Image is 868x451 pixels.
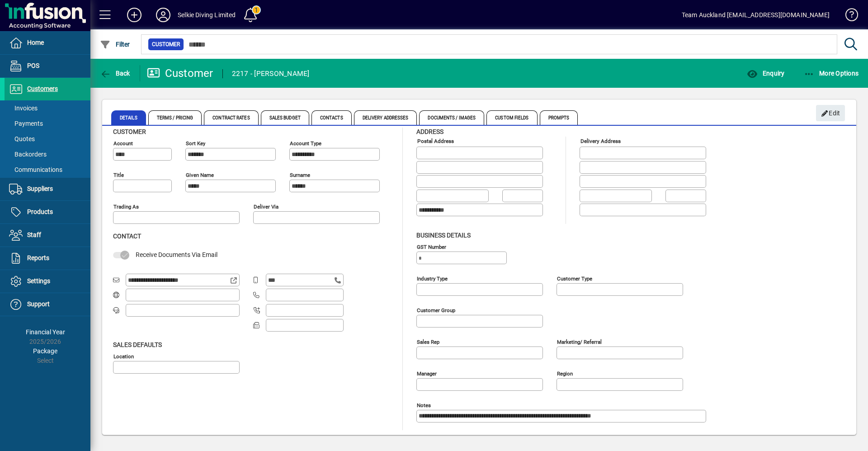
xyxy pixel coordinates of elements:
[27,208,53,215] span: Products
[290,140,321,147] mat-label: Account Type
[5,55,90,77] a: POS
[9,166,62,173] span: Communications
[5,162,90,177] a: Communications
[186,140,205,147] mat-label: Sort key
[148,110,202,125] span: Terms / Pricing
[261,110,309,125] span: Sales Budget
[27,231,41,238] span: Staff
[419,110,484,125] span: Documents / Images
[5,224,90,247] a: Staff
[90,65,140,81] app-page-header-button: Back
[152,40,180,49] span: Customer
[100,41,130,48] span: Filter
[27,277,50,285] span: Settings
[5,116,90,131] a: Payments
[5,247,90,270] a: Reports
[682,8,830,22] div: Team Auckland [EMAIL_ADDRESS][DOMAIN_NAME]
[417,338,439,345] mat-label: Sales rep
[5,131,90,147] a: Quotes
[557,370,573,376] mat-label: Region
[27,300,50,308] span: Support
[113,140,133,147] mat-label: Account
[26,328,65,336] span: Financial Year
[5,100,90,116] a: Invoices
[417,307,455,313] mat-label: Customer group
[5,32,90,54] a: Home
[5,293,90,316] a: Support
[27,254,49,261] span: Reports
[111,110,146,125] span: Details
[821,106,840,121] span: Edit
[5,270,90,293] a: Settings
[417,243,446,250] mat-label: GST Number
[113,172,124,178] mat-label: Title
[113,233,141,240] span: Contact
[745,65,787,81] button: Enquiry
[417,402,431,408] mat-label: Notes
[113,353,134,359] mat-label: Location
[113,128,146,135] span: Customer
[5,201,90,223] a: Products
[178,8,236,22] div: Selkie Diving Limited
[747,70,784,77] span: Enquiry
[27,85,58,92] span: Customers
[557,338,602,345] mat-label: Marketing/ Referral
[804,70,859,77] span: More Options
[839,2,857,31] a: Knowledge Base
[232,66,310,81] div: 2217 - [PERSON_NAME]
[136,251,217,258] span: Receive Documents Via Email
[113,204,139,210] mat-label: Trading as
[5,147,90,162] a: Backorders
[486,110,537,125] span: Custom Fields
[204,110,258,125] span: Contract Rates
[100,70,130,77] span: Back
[9,135,35,142] span: Quotes
[354,110,417,125] span: Delivery Addresses
[33,347,57,355] span: Package
[147,66,213,81] div: Customer
[816,105,845,121] button: Edit
[557,275,592,281] mat-label: Customer type
[149,7,178,23] button: Profile
[98,36,132,52] button: Filter
[416,232,471,239] span: Business details
[417,370,437,376] mat-label: Manager
[802,65,861,81] button: More Options
[120,7,149,23] button: Add
[98,65,132,81] button: Back
[311,110,352,125] span: Contacts
[540,110,578,125] span: Prompts
[27,185,53,192] span: Suppliers
[113,341,162,348] span: Sales defaults
[254,204,278,210] mat-label: Deliver via
[5,178,90,200] a: Suppliers
[27,62,39,69] span: POS
[290,172,310,178] mat-label: Surname
[416,128,443,135] span: Address
[9,120,43,127] span: Payments
[186,172,214,178] mat-label: Given name
[27,39,44,46] span: Home
[417,275,448,281] mat-label: Industry type
[9,151,47,158] span: Backorders
[9,104,38,112] span: Invoices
